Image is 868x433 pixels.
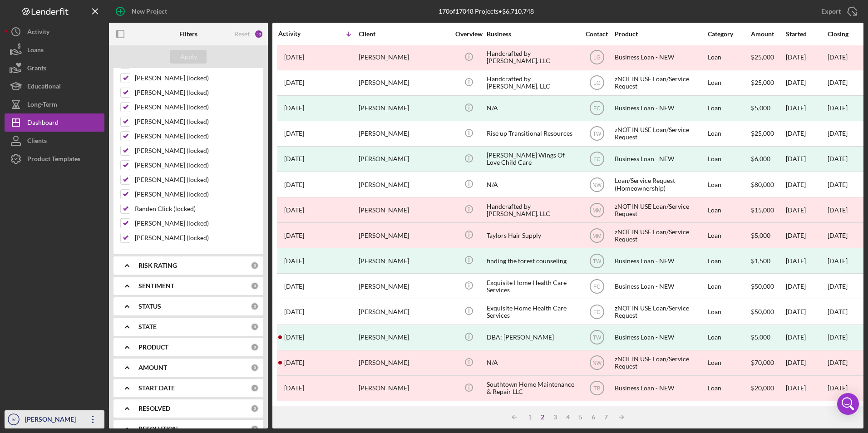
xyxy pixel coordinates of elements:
text: LG [593,54,600,61]
div: Loan/Service Request (Homeownership) [615,172,705,197]
time: [DATE] [828,359,848,366]
div: [DATE] [786,274,827,298]
div: Business Loan - NEW [615,249,705,273]
div: [PERSON_NAME] [359,198,449,222]
div: N/A [487,351,577,375]
div: 0 [251,404,259,413]
div: Business Loan - NEW [615,96,705,120]
b: RISK RATING [138,262,177,269]
div: Product [615,30,705,38]
div: Business Loan - NEW [615,274,705,298]
div: $1,500 [751,249,785,273]
div: Loan [708,274,750,298]
div: [PERSON_NAME] [359,45,449,69]
b: PRODUCT [138,344,168,351]
b: Filters [179,30,197,38]
button: IV[PERSON_NAME] [5,410,104,428]
button: Activity [5,23,104,41]
time: 2024-03-28 17:24 [284,54,304,61]
div: Apply [180,50,197,64]
div: [PERSON_NAME] [359,122,449,146]
time: 2024-02-16 17:37 [284,155,304,162]
div: [PERSON_NAME] Wings Of Love Child Care [487,147,577,171]
div: 1 [523,413,536,421]
div: [DATE] [828,104,848,112]
div: [PERSON_NAME] [359,96,449,120]
div: $6,000 [751,147,785,171]
div: 170 of 17048 Projects • $6,710,748 [439,8,534,15]
div: [DATE] [786,198,827,222]
div: Handcrafted by [PERSON_NAME]. LLC [487,198,577,222]
label: [PERSON_NAME] (locked) [135,175,256,184]
text: NW [592,182,602,188]
text: NW [592,360,602,366]
div: $5,000 [751,223,785,247]
div: 3 [549,413,562,421]
div: 0 [251,323,259,331]
button: Clients [5,132,104,150]
div: Handcrafted by [PERSON_NAME]. LLC [487,45,577,69]
div: Taylors Hair Supply [487,223,577,247]
div: [DATE] [786,223,827,247]
b: STATUS [138,303,161,310]
div: Business Loan - NEW [615,325,705,349]
button: Grants [5,59,104,77]
div: [DATE] [828,155,848,162]
label: [PERSON_NAME] (locked) [135,88,256,97]
label: [PERSON_NAME] (locked) [135,190,256,199]
div: [DATE] [786,249,827,273]
div: [PERSON_NAME] [359,376,449,400]
div: [DATE] [786,325,827,349]
div: zNOT IN USE Loan/Service Request [615,300,705,324]
time: 2023-11-27 16:07 [284,334,304,341]
div: Export [821,2,841,20]
time: [DATE] [828,384,848,392]
div: $5,000 [751,96,785,120]
text: FC [593,156,601,162]
div: [DATE] [786,351,827,375]
div: $5,000 [751,325,785,349]
label: [PERSON_NAME] (locked) [135,161,256,170]
time: [DATE] [828,181,848,188]
time: [DATE] [828,129,848,137]
div: [DATE] [786,147,827,171]
div: 0 [251,364,259,372]
label: [PERSON_NAME] (locked) [135,103,256,112]
div: $15,000 [751,198,785,222]
div: N/A [487,96,577,120]
time: [DATE] [828,308,848,315]
div: Southtown Home Maintenance & Repair LLC [487,376,577,400]
div: Loan [708,300,750,324]
div: [PERSON_NAME] [359,325,449,349]
div: $80,000 [751,172,785,197]
div: 0 [251,343,259,351]
a: Product Templates [5,150,104,168]
div: 5 [574,413,587,421]
div: Loan [708,45,750,69]
time: 2024-01-17 13:44 [284,283,304,290]
div: zNOT IN USE Loan/Service Request [615,351,705,375]
div: Loan [708,351,750,375]
time: [DATE] [828,53,848,61]
text: TW [592,131,601,137]
div: Loan [708,325,750,349]
div: Loan [708,147,750,171]
div: [PERSON_NAME] [23,410,82,431]
div: [PERSON_NAME] [359,351,449,375]
time: 2024-03-13 20:56 [284,130,304,137]
div: zNOT IN USE Loan/Service Request [615,198,705,222]
text: TW [592,335,601,341]
div: Exquisite Home Health Care Services [487,274,577,298]
label: [PERSON_NAME] (locked) [135,132,256,141]
div: Rise up Transitional Resources [487,122,577,146]
div: Activity [27,23,49,43]
b: AMOUNT [138,364,167,371]
time: 2024-03-21 14:22 [284,104,304,112]
div: Loans [27,41,44,61]
text: FC [593,309,601,315]
b: SENTIMENT [138,282,174,290]
div: 0 [251,425,259,433]
div: 0 [251,282,259,290]
div: Business Loan - NEW [615,376,705,400]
